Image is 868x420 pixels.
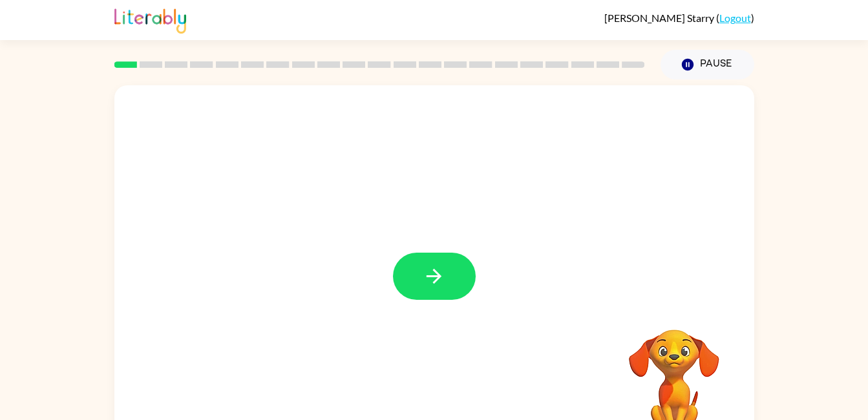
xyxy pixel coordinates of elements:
[604,12,754,24] div: ( )
[604,12,716,24] span: [PERSON_NAME] Starry
[661,50,754,79] button: Pause
[719,12,751,24] a: Logout
[114,5,186,34] img: Literably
